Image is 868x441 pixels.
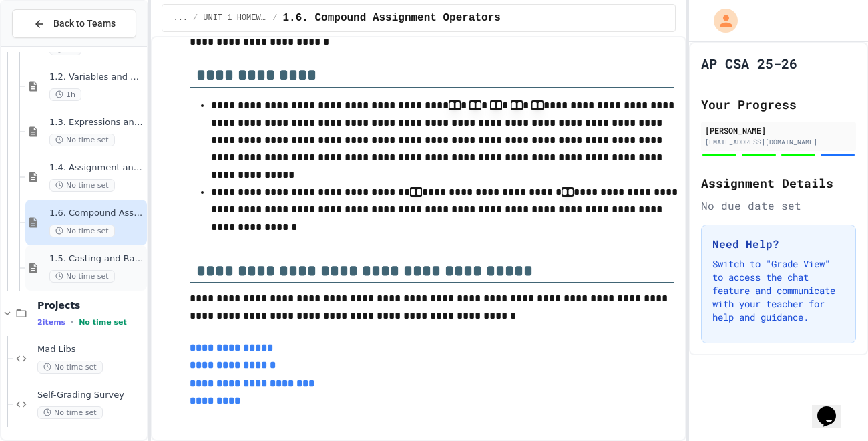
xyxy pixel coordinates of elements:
[71,317,73,327] span: •
[712,257,845,324] p: Switch to "Grade View" to access the chat feature and communicate with your teacher for help and ...
[701,198,856,214] div: No due date set
[701,54,797,73] h1: AP CSA 25-26
[37,390,144,401] span: Self-Grading Survey
[49,225,115,237] span: No time set
[49,134,115,146] span: No time set
[53,17,116,31] span: Back to Teams
[49,253,144,265] span: 1.5. Casting and Ranges of Values
[49,179,115,192] span: No time set
[79,318,127,327] span: No time set
[173,13,188,23] span: ...
[700,5,741,36] div: My Account
[37,361,103,374] span: No time set
[37,344,144,355] span: Mad Libs
[49,162,144,174] span: 1.4. Assignment and Input
[49,88,81,101] span: 1h
[193,13,198,23] span: /
[203,13,267,23] span: UNIT 1 HOMEWORK (DUE BEFORE UNIT 1 TEST)
[701,174,856,192] h2: Assignment Details
[812,388,855,428] iframe: chat widget
[37,406,103,419] span: No time set
[282,10,500,26] span: 1.6. Compound Assignment Operators
[272,13,277,23] span: /
[12,9,136,38] button: Back to Teams
[705,137,852,147] div: [EMAIL_ADDRESS][DOMAIN_NAME]
[49,208,144,219] span: 1.6. Compound Assignment Operators
[701,95,856,114] h2: Your Progress
[49,270,115,283] span: No time set
[705,124,852,136] div: [PERSON_NAME]
[37,299,144,311] span: Projects
[37,318,65,327] span: 2 items
[49,117,144,128] span: 1.3. Expressions and Output [New]
[49,71,144,83] span: 1.2. Variables and Data Types
[712,236,845,252] h3: Need Help?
